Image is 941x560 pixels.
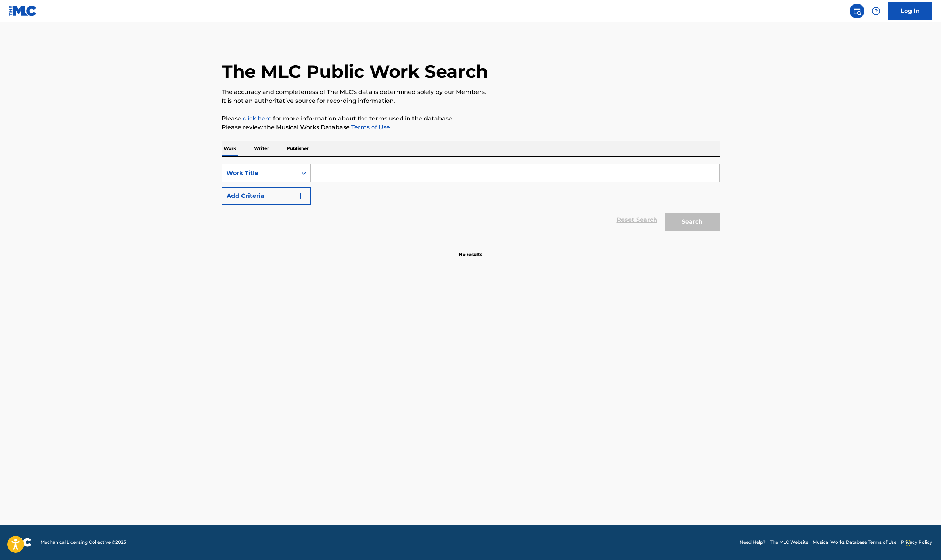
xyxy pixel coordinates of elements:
img: search [853,7,861,15]
p: The accuracy and completeness of The MLC's data is determined solely by our Members. [222,88,720,97]
div: Help [869,4,884,18]
img: MLC Logo [9,6,37,16]
button: Add Criteria [222,187,311,205]
iframe: Chat Widget [904,525,941,560]
a: Musical Works Database Terms of Use [813,539,896,546]
p: Work [222,141,238,156]
a: Public Search [850,4,864,18]
p: No results [459,242,482,258]
a: Terms of Use [350,124,390,131]
h1: The MLC Public Work Search [222,60,488,83]
a: Log In [888,2,932,20]
form: Search Form [222,164,720,235]
a: The MLC Website [770,539,808,546]
a: Need Help? [740,539,766,546]
p: Writer [252,141,271,156]
p: Please for more information about the terms used in the database. [222,114,720,123]
p: It is not an authoritative source for recording information. [222,97,720,105]
img: help [872,7,881,15]
div: Drag [906,532,911,554]
a: Privacy Policy [901,539,932,546]
a: click here [243,115,272,122]
p: Please review the Musical Works Database [222,123,720,132]
div: Work Title [226,169,293,178]
p: Publisher [285,141,311,156]
img: logo [9,538,32,547]
span: Mechanical Licensing Collective © 2025 [41,539,126,546]
img: 9d2ae6d4665cec9f34b9.svg [296,192,305,200]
